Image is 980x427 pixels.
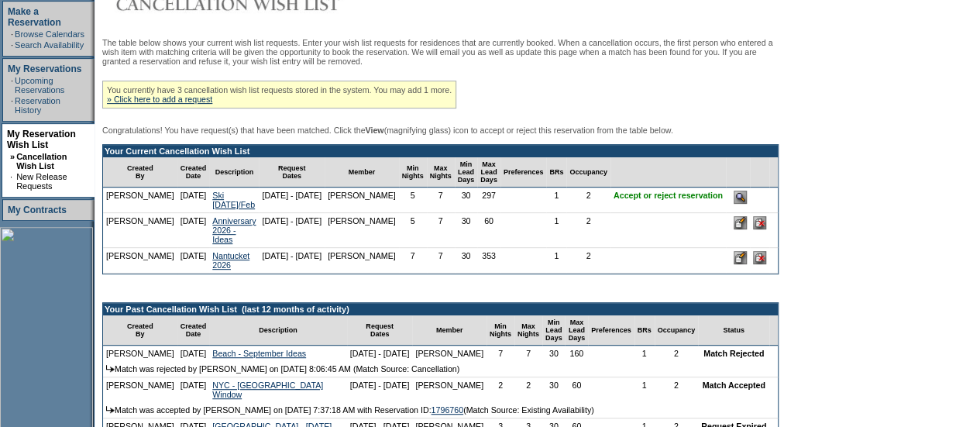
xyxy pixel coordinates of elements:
td: Created By [103,157,177,188]
td: 1 [634,346,655,361]
td: [DATE] [177,346,210,361]
td: 7 [487,346,514,361]
td: Your Current Cancellation Wish List [103,145,778,157]
td: Description [209,157,259,188]
td: 60 [565,377,588,402]
td: BRs [546,157,566,188]
img: arrow.gif [106,365,115,372]
td: 2 [514,377,542,402]
td: [PERSON_NAME] [103,188,177,213]
nobr: [DATE] - [DATE] [262,251,322,260]
td: Max Lead Days [477,157,500,188]
td: 5 [399,213,427,248]
td: 2 [566,213,610,248]
a: Make a Reservation [8,6,61,28]
td: 30 [542,346,566,361]
td: 1 [546,248,566,274]
td: 353 [477,248,500,274]
td: Occupancy [655,315,699,346]
td: Your Past Cancellation Wish List (last 12 months of activity) [103,303,778,315]
td: Min Nights [399,157,427,188]
a: Cancellation Wish List [16,152,67,170]
td: Request Dates [347,315,413,346]
td: BRs [634,315,655,346]
input: Delete this Request [753,216,766,229]
a: Upcoming Reservations [15,76,64,95]
a: Reservation History [15,96,60,115]
td: Min Lead Days [542,315,566,346]
td: [DATE] [177,377,210,402]
td: [PERSON_NAME] [325,188,399,213]
nobr: [DATE] - [DATE] [350,349,410,358]
td: 2 [566,248,610,274]
a: » Click here to add a request [107,95,212,104]
td: Match was accepted by [PERSON_NAME] on [DATE] 7:37:18 AM with Reservation ID: (Match Source: Exis... [103,402,778,418]
td: 1 [634,377,655,402]
a: My Reservations [8,64,81,74]
td: 2 [655,346,699,361]
td: Status [698,315,769,346]
td: [PERSON_NAME] [103,213,177,248]
td: 1 [546,188,566,213]
a: Beach - September Ideas [212,349,306,358]
a: My Reservation Wish List [7,129,76,150]
nobr: [DATE] - [DATE] [262,216,322,226]
td: 7 [427,213,455,248]
td: · [11,29,13,39]
td: · [11,76,13,95]
a: Ski [DATE]/Feb [212,191,255,209]
td: [PERSON_NAME] [103,346,177,361]
img: arrow.gif [106,406,115,413]
td: Created Date [177,315,210,346]
td: 7 [427,248,455,274]
td: Match was rejected by [PERSON_NAME] on [DATE] 8:06:45 AM (Match Source: Cancellation) [103,361,778,377]
td: 2 [487,377,514,402]
td: [PERSON_NAME] [103,377,177,402]
td: 7 [514,346,542,361]
input: Edit this Request [734,216,747,229]
nobr: Accept or reject reservation [614,191,723,200]
td: 2 [655,377,699,402]
td: 297 [477,188,500,213]
td: 30 [542,377,566,402]
td: 30 [455,213,478,248]
td: · [11,96,13,115]
td: Occupancy [566,157,610,188]
td: Preferences [588,315,634,346]
nobr: Match Accepted [702,381,765,390]
a: My Contracts [8,205,67,215]
a: Browse Calendars [15,29,84,39]
td: [PERSON_NAME] [103,248,177,274]
td: Min Lead Days [455,157,478,188]
td: Created By [103,315,177,346]
a: NYC - [GEOGRAPHIC_DATA] Window [212,381,323,399]
td: 2 [566,188,610,213]
td: Max Lead Days [565,315,588,346]
td: Member [412,315,487,346]
nobr: [DATE] - [DATE] [262,191,322,200]
td: [PERSON_NAME] [325,213,399,248]
td: · [10,172,15,191]
td: 30 [455,248,478,274]
nobr: Match Rejected [703,349,764,358]
td: Member [325,157,399,188]
td: · [11,40,13,50]
td: [DATE] [177,188,210,213]
nobr: [DATE] - [DATE] [350,381,410,390]
td: Min Nights [487,315,514,346]
a: Nantucket 2026 [212,251,249,270]
a: Search Availability [15,40,84,50]
td: Max Nights [514,315,542,346]
td: [DATE] [177,213,210,248]
td: 160 [565,346,588,361]
td: Preferences [500,157,547,188]
a: New Release Requests [16,172,67,191]
a: Anniversary 2026 - Ideas [212,216,256,244]
td: Request Dates [259,157,325,188]
b: » [10,152,15,161]
td: 30 [455,188,478,213]
td: [DATE] [177,248,210,274]
td: Description [209,315,347,346]
td: [PERSON_NAME] [412,377,487,402]
input: Edit this Request [734,251,747,264]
